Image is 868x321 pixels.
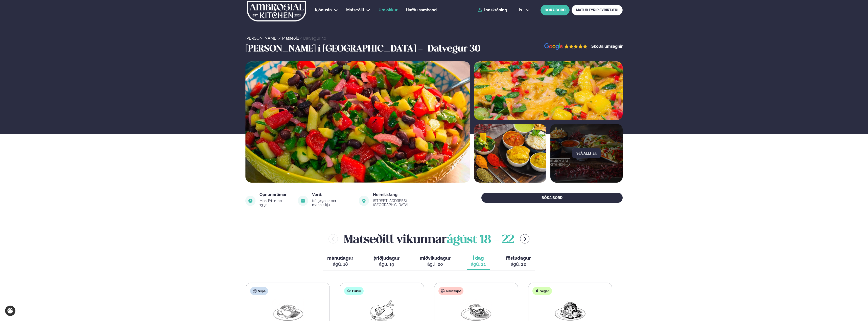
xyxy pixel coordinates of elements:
a: MATUR FYRIR FYRIRTÆKI [572,5,623,15]
a: Skoða umsagnir [591,44,623,48]
button: Í dag ágú. 21 [467,253,490,270]
img: Vegan.svg [535,289,539,293]
span: þriðjudagur [373,255,400,261]
h3: [PERSON_NAME] í [GEOGRAPHIC_DATA] - [245,43,425,55]
div: Súpa [250,287,268,295]
a: Þjónusta [315,7,332,13]
button: Sjá allt 23 [572,148,601,158]
button: BÓKA BORÐ [541,5,570,15]
button: is [515,8,534,12]
button: föstudagur ágú. 22 [502,253,535,270]
button: menu-btn-left [329,234,338,243]
img: image alt [474,61,623,120]
div: ágú. 22 [506,261,531,267]
span: föstudagur [506,255,531,261]
span: Um okkur [379,8,397,12]
img: image alt [245,196,255,206]
a: Matseðill [346,7,364,13]
img: image alt [298,196,308,206]
a: Um okkur [379,7,397,13]
div: ágú. 20 [420,261,451,267]
button: menu-btn-right [520,234,529,243]
img: image alt [474,124,546,183]
img: image alt [359,196,369,206]
span: Matseðill [346,8,364,12]
div: Vegan [532,287,552,295]
a: Dalvegur 30 [303,36,326,41]
a: Innskráning [478,8,507,12]
div: Mon-Fri: 11:00 - 13:30 [260,199,292,207]
span: Hafðu samband [406,8,437,12]
div: Nautakjöt [438,287,463,295]
span: Þjónusta [315,8,332,12]
span: miðvikudagur [420,255,451,261]
h2: Matseðill vikunnar [344,231,514,247]
div: frá 3490 kr per manneskju [312,199,353,207]
img: fish.svg [347,289,351,293]
button: þriðjudagur ágú. 19 [369,253,404,270]
div: Heimilisfang: [373,193,441,197]
span: mánudagur [327,255,353,261]
a: Cookie settings [5,306,15,316]
img: logo [246,1,307,21]
span: / [300,36,303,41]
img: image alt [544,43,588,50]
h3: Dalvegur 30 [428,43,480,55]
div: [STREET_ADDRESS], [GEOGRAPHIC_DATA] [373,199,441,207]
div: ágú. 19 [373,261,400,267]
span: ágúst 18 - 22 [447,234,514,245]
div: Verð: [312,193,353,197]
button: BÓKA BORÐ [481,193,623,203]
img: image alt [245,61,470,183]
a: Hafðu samband [406,7,437,13]
div: Fiskur [344,287,364,295]
img: beef.svg [441,289,445,293]
span: / [278,36,282,41]
img: soup.svg [253,289,257,293]
span: is [519,8,524,12]
div: Opnunartímar: [260,193,292,197]
button: mánudagur ágú. 18 [323,253,357,270]
a: link [373,202,441,208]
a: [PERSON_NAME] [245,36,277,41]
a: Matseðill [282,36,299,41]
div: ágú. 18 [327,261,353,267]
button: miðvikudagur ágú. 20 [416,253,455,270]
span: Í dag [471,255,486,261]
div: ágú. 21 [471,261,486,267]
